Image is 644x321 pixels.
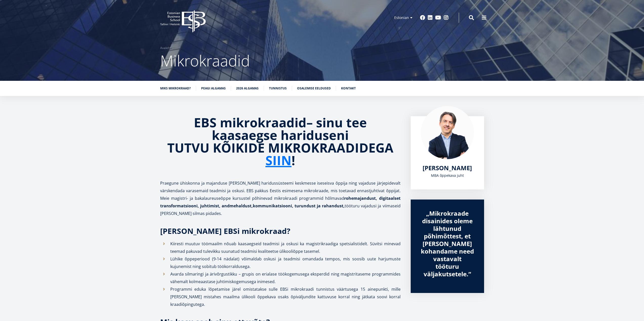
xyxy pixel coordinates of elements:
a: 2026 algamas [236,86,259,91]
a: Avaleht [160,45,171,51]
strong: [PERSON_NAME] EBSi mikrokraad? [160,226,290,236]
a: Kontakt [341,86,356,91]
a: SIIN [265,154,292,167]
img: Marko Rillo [421,106,474,159]
a: Tunnistus [269,86,287,91]
p: Praegune ühiskonna ja majanduse [PERSON_NAME] haridussüsteemi keskmesse iseseisva õppija ning vaj... [160,179,401,217]
div: MBA õppekava juht [421,172,474,179]
p: Kiiresti muutuv töömaailm nõuab kaasaegseid teadmisi ja oskusi ka magistrikraadiga spetsialistide... [170,240,401,255]
a: Linkedin [428,15,433,20]
li: Lühike õppeperiood (9-14 nädalat) võimaldab oskusi ja teadmisi omandada tempos, mis soosib uute h... [160,255,401,270]
li: Avarda silmaringi ja ärivõrgustikku – grupis on erialase töökogemusega eksperdid ning magistritas... [160,270,401,285]
strong: sinu tee kaasaegse hariduseni TUTVU KÕIKIDE MIKROKRAADIDEGA ! [167,114,393,169]
a: Facebook [420,15,425,20]
a: Instagram [444,15,449,20]
a: Miks mikrokraad? [160,86,191,91]
strong: – [306,114,313,131]
a: Osalemise eeldused [297,86,331,91]
a: Youtube [435,15,441,20]
a: [PERSON_NAME] [423,164,472,172]
li: Programmi eduka lõpetamise järel omistatakse sulle EBSi mikrokraadi tunnistus väärtusega 15 ainep... [160,285,401,308]
a: Peagi algamas [201,86,226,91]
strong: EBS mikrokraadid [194,114,306,131]
span: Mikrokraadid [160,50,250,71]
div: „Mikrokraade disainides oleme lähtunud põhimõttest, et [PERSON_NAME] kohandame need vastavalt töö... [421,210,474,278]
strong: kommunikatsiooni, turundust ja rahandust, [253,203,345,209]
